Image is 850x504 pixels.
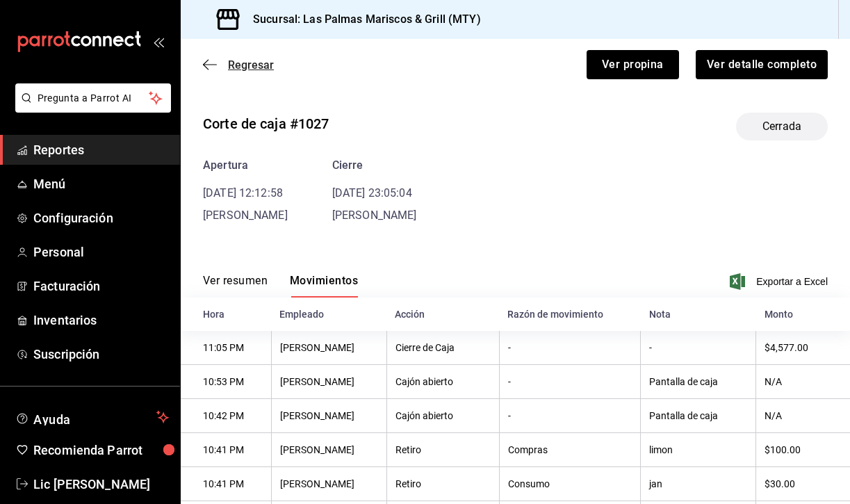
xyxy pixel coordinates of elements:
[181,433,271,467] th: 10:41 PM
[499,433,641,467] th: Compras
[756,365,850,399] th: N/A
[641,298,756,331] th: Nota
[271,331,386,365] th: [PERSON_NAME]
[228,58,274,72] span: Regresar
[641,331,756,365] th: -
[242,11,481,28] h3: Sucursal: Las Palmas Mariscos & Grill (MTY)
[696,50,828,79] button: Ver detalle completo
[33,174,169,193] span: Menú
[38,91,149,106] span: Pregunta a Parrot AI
[386,467,499,501] th: Retiro
[181,399,271,433] th: 10:42 PM
[499,331,641,365] th: -
[203,186,283,200] time: [DATE] 12:12:58
[756,298,850,331] th: Monto
[271,433,386,467] th: [PERSON_NAME]
[181,467,271,501] th: 10:41 PM
[386,298,499,331] th: Acción
[33,140,169,159] span: Reportes
[756,399,850,433] th: N/A
[332,186,412,200] time: [DATE] 23:05:04
[733,273,828,290] button: Exportar a Excel
[33,475,169,494] span: Lic [PERSON_NAME]
[203,209,288,222] span: [PERSON_NAME]
[271,365,386,399] th: [PERSON_NAME]
[332,209,417,222] span: [PERSON_NAME]
[386,331,499,365] th: Cierre de Caja
[386,365,499,399] th: Cajón abierto
[10,101,171,115] a: Pregunta a Parrot AI
[756,467,850,501] th: $30.00
[290,274,358,298] button: Movimientos
[332,157,417,174] div: Cierre
[271,399,386,433] th: [PERSON_NAME]
[33,409,151,425] span: Ayuda
[641,467,756,501] th: jan
[203,274,268,298] button: Ver resumen
[756,433,850,467] th: $100.00
[499,298,641,331] th: Razón de movimiento
[203,157,288,174] div: Apertura
[271,298,386,331] th: Empleado
[641,399,756,433] th: Pantalla de caja
[203,274,358,298] div: navigation tabs
[271,467,386,501] th: [PERSON_NAME]
[386,433,499,467] th: Retiro
[203,113,329,134] div: Corte de caja #1027
[499,467,641,501] th: Consumo
[756,331,850,365] th: $4,577.00
[15,83,171,113] button: Pregunta a Parrot AI
[641,365,756,399] th: Pantalla de caja
[33,441,169,460] span: Recomienda Parrot
[499,365,641,399] th: -
[33,311,169,330] span: Inventarios
[641,433,756,467] th: limon
[33,277,169,295] span: Facturación
[181,365,271,399] th: 10:53 PM
[181,331,271,365] th: 11:05 PM
[33,345,169,364] span: Suscripción
[181,298,271,331] th: Hora
[203,58,274,72] button: Regresar
[386,399,499,433] th: Cajón abierto
[499,399,641,433] th: -
[754,118,810,135] span: Cerrada
[33,209,169,227] span: Configuración
[587,50,679,79] button: Ver propina
[33,243,169,261] span: Personal
[153,36,164,47] button: open_drawer_menu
